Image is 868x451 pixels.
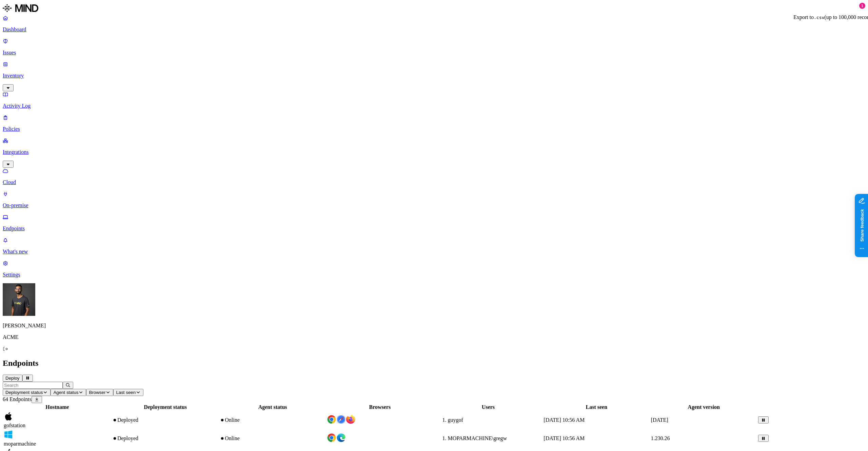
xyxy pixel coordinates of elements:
span: Browser [89,390,105,395]
p: Inventory [3,73,865,79]
a: Policies [3,114,865,132]
img: firefox.svg [346,415,355,424]
img: Amit Cohen [3,283,35,316]
p: Policies [3,126,865,132]
span: 1.230.26 [651,435,670,441]
a: Cloud [3,168,865,185]
img: safari.svg [336,415,346,424]
div: Online [220,435,325,441]
div: Deployment status [112,404,218,410]
a: Endpoints [3,214,865,232]
p: Integrations [3,149,865,155]
img: macos.svg [4,412,13,421]
a: Integrations [3,138,865,167]
a: Dashboard [3,15,865,33]
h2: Endpoints [3,359,865,368]
a: What's new [3,237,865,255]
span: Last seen [116,390,136,395]
span: [DATE] 10:56 AM [544,417,585,423]
span: 64 Endpoints [3,396,32,402]
p: On-premise [3,202,865,209]
div: Deployed [112,417,218,423]
p: Dashboard [3,26,865,33]
a: Issues [3,38,865,56]
span: [DATE] [651,417,668,423]
code: .csv [814,15,824,20]
img: windows.svg [4,430,13,439]
div: Deployed [112,435,218,441]
a: Settings [3,260,865,278]
p: Issues [3,50,865,56]
input: Search [3,382,63,389]
p: ACME [3,334,865,340]
img: MIND [3,3,38,14]
img: chrome.svg [327,433,336,443]
div: Agent version [651,404,757,410]
img: chrome.svg [327,415,336,424]
span: MOPARMACHINE\gregw [448,435,507,441]
p: Cloud [3,179,865,185]
a: MIND [3,3,865,15]
span: Agent status [53,390,78,395]
span: Deployment status [5,390,43,395]
div: Last seen [544,404,649,410]
span: guygof [448,417,463,423]
span: gofstation [4,422,25,428]
div: Hostname [4,404,111,410]
div: Users [434,404,542,410]
p: Endpoints [3,225,865,232]
div: Online [220,417,325,423]
div: Agent status [220,404,325,410]
span: moparmachine [4,441,36,447]
a: Inventory [3,61,865,90]
img: edge.svg [336,433,346,443]
a: Activity Log [3,91,865,109]
a: On-premise [3,191,865,209]
p: Settings [3,272,865,278]
p: What's new [3,249,865,255]
div: Browsers [327,404,433,410]
span: [DATE] 10:56 AM [544,435,585,441]
button: Deploy [3,375,22,382]
div: 1 [859,3,865,9]
p: Activity Log [3,103,865,109]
